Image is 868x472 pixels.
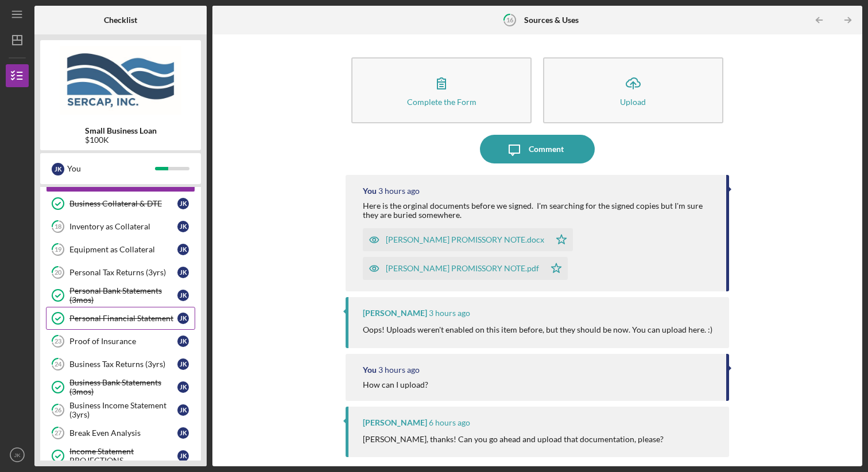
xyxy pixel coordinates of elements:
[386,264,539,273] div: [PERSON_NAME] PROMISSORY NOTE.pdf
[46,444,195,467] a: Income Statement PROJECTIONSJK
[46,353,195,376] a: 24Business Tax Returns (3yrs)JK
[177,358,189,370] div: J K
[69,222,177,231] div: Inventory as Collateral
[524,15,579,25] b: Sources & Uses
[177,221,189,232] div: J K
[40,46,201,115] img: Product logo
[69,337,177,346] div: Proof of Insurance
[69,286,177,305] div: Personal Bank Statements (3mos)
[363,365,377,375] div: You
[14,452,21,458] text: JK
[177,450,189,462] div: J K
[69,378,177,396] div: Business Bank Statements (3mos)
[177,290,189,301] div: J K
[363,186,377,196] div: You
[6,443,29,466] button: JK
[85,126,157,135] b: Small Business Loan
[351,57,532,123] button: Complete the Form
[363,418,427,427] div: [PERSON_NAME]
[55,246,62,253] tspan: 19
[363,309,427,318] div: [PERSON_NAME]
[46,376,195,399] a: Business Bank Statements (3mos)JK
[363,433,664,446] p: [PERSON_NAME], thanks! Can you go ahead and upload that documentation, please?
[177,244,189,255] div: J K
[46,330,195,353] a: 23Proof of InsuranceJK
[177,404,189,416] div: J K
[429,309,470,318] time: 2025-08-13 17:45
[46,307,195,330] a: Personal Financial StatementJK
[386,235,544,244] div: [PERSON_NAME] PROMISSORY NOTE.docx
[69,428,177,438] div: Break Even Analysis
[46,192,195,215] a: Business Collateral & DTEJK
[69,447,177,465] div: Income Statement PROJECTIONS
[177,198,189,209] div: J K
[55,269,62,276] tspan: 20
[67,159,155,178] div: You
[480,135,595,163] button: Comment
[543,57,723,123] button: Upload
[177,267,189,278] div: J K
[46,238,195,261] a: 19Equipment as CollateralJK
[69,199,177,208] div: Business Collateral & DTE
[363,323,712,336] p: Oops! Uploads weren't enabled on this item before, but they should be now. You can upload here. :)
[506,16,514,24] tspan: 16
[363,201,714,220] div: Here is the orginal documents before we signed. I'm searching for the signed copies but I'm sure ...
[429,418,470,427] time: 2025-08-13 14:50
[85,135,157,145] div: $100K
[69,268,177,277] div: Personal Tax Returns (3yrs)
[177,427,189,439] div: J K
[177,313,189,324] div: J K
[55,223,61,231] tspan: 18
[177,381,189,393] div: J K
[69,245,177,254] div: Equipment as Collateral
[177,336,189,347] div: J K
[104,15,137,25] b: Checklist
[55,430,62,437] tspan: 27
[363,228,573,251] button: [PERSON_NAME] PROMISSORY NOTE.docx
[55,361,62,368] tspan: 24
[46,399,195,422] a: 26Business Income Statement (3yrs)JK
[55,407,62,414] tspan: 26
[46,284,195,307] a: Personal Bank Statements (3mos)JK
[363,380,428,389] div: How can I upload?
[69,314,177,323] div: Personal Financial Statement
[55,338,61,345] tspan: 23
[378,186,420,196] time: 2025-08-13 18:00
[46,215,195,238] a: 18Inventory as CollateralJK
[407,97,476,106] div: Complete the Form
[69,360,177,369] div: Business Tax Returns (3yrs)
[529,135,564,163] div: Comment
[46,422,195,444] a: 27Break Even AnalysisJK
[69,401,177,419] div: Business Income Statement (3yrs)
[620,97,646,106] div: Upload
[52,163,64,175] div: J K
[378,365,420,375] time: 2025-08-13 17:44
[363,257,568,280] button: [PERSON_NAME] PROMISSORY NOTE.pdf
[46,261,195,284] a: 20Personal Tax Returns (3yrs)JK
